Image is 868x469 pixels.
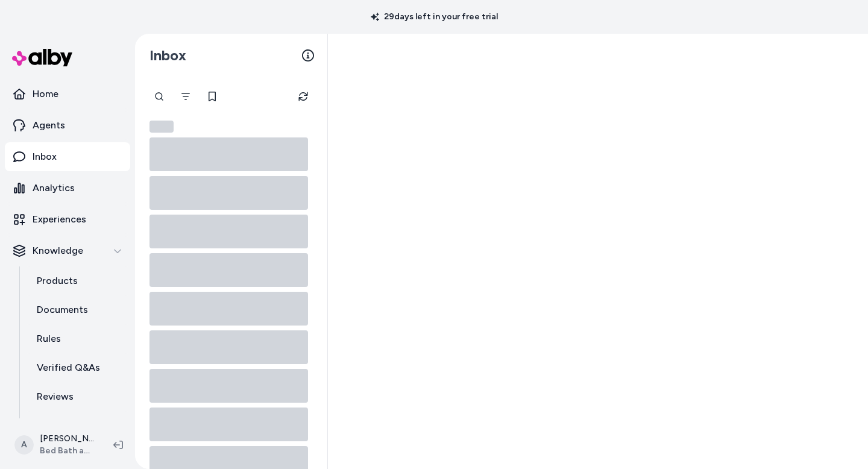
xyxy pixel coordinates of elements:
a: Home [5,80,130,109]
a: Reviews [25,382,130,411]
p: Reviews [37,389,74,404]
a: Inbox [5,142,130,171]
p: [PERSON_NAME] [40,433,94,445]
p: Analytics [33,181,75,195]
p: Home [33,87,58,101]
p: Agents [33,118,65,133]
button: Filter [174,84,198,109]
p: Verified Q&As [37,360,100,375]
a: Experiences [5,205,130,234]
a: Analytics [5,174,130,203]
span: Bed Bath and Beyond [40,445,94,457]
button: Knowledge [5,236,130,265]
button: Refresh [291,84,315,109]
a: Documents [25,295,130,324]
p: Rules [37,332,61,346]
img: alby Logo [12,49,72,66]
p: Documents [37,303,88,317]
button: A[PERSON_NAME]Bed Bath and Beyond [7,426,104,464]
h2: Inbox [149,46,186,65]
a: Agents [5,111,130,140]
a: Survey Questions [25,411,130,440]
p: Inbox [33,150,57,164]
a: Products [25,266,130,295]
a: Verified Q&As [25,353,130,382]
p: Experiences [33,212,86,227]
span: A [14,435,34,455]
p: 29 days left in your free trial [363,11,505,23]
p: Knowledge [33,244,83,258]
p: Products [37,274,78,288]
a: Rules [25,324,130,353]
